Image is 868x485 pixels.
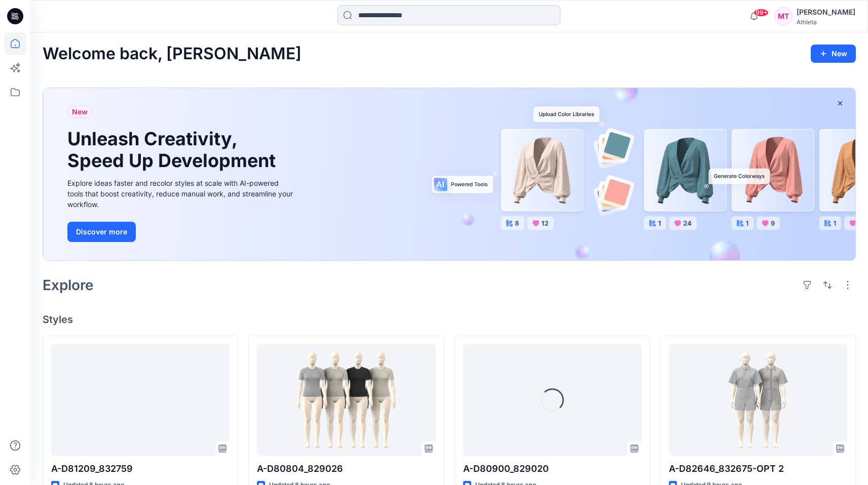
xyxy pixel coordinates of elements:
a: A-D80804_829026 [257,344,435,456]
span: 99+ [753,9,769,17]
p: A-D80804_829026 [257,462,435,476]
p: A-D80900_829020 [463,462,641,476]
p: A-D81209_832759 [51,462,230,476]
div: [PERSON_NAME] [797,6,855,18]
button: New [811,45,856,63]
button: Discover more [67,222,136,242]
h2: Explore [43,277,94,293]
span: New [72,106,88,118]
a: Discover more [67,222,295,242]
div: Explore ideas faster and recolor styles at scale with AI-powered tools that boost creativity, red... [67,178,295,210]
div: Athleta [797,18,855,26]
p: A-D82646_832675-OPT 2 [669,462,847,476]
h2: Welcome back, [PERSON_NAME] [43,45,301,63]
h1: Unleash Creativity, Speed Up Development [67,128,280,172]
h4: Styles [43,313,856,326]
a: A-D82646_832675-OPT 2 [669,344,847,456]
div: MT [774,7,792,25]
